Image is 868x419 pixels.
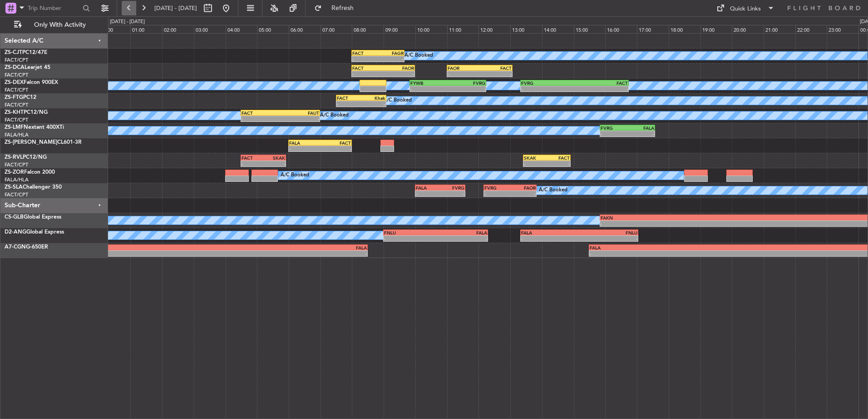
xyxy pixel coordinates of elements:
[183,251,367,256] div: -
[361,101,385,107] div: -
[263,161,285,166] div: -
[5,155,47,160] a: ZS-RVLPC12/NG
[361,95,385,101] div: Khak
[478,25,510,33] div: 12:00
[574,25,606,33] div: 15:00
[627,125,654,131] div: FALA
[242,110,280,116] div: FACT
[281,116,319,122] div: -
[10,18,99,32] button: Only With Activity
[579,230,637,235] div: FNLU
[352,65,383,71] div: FACT
[732,25,764,33] div: 20:00
[5,65,25,70] span: ZS-DCA
[5,176,29,183] a: FALA/HLA
[289,146,320,151] div: -
[524,155,547,161] div: SKAK
[669,25,700,33] div: 18:00
[5,229,64,235] a: D2-ANGGlobal Express
[521,230,579,235] div: FALA
[154,4,197,12] span: [DATE] - [DATE]
[226,25,257,33] div: 04:00
[5,125,24,130] span: ZS-LMF
[320,140,351,146] div: FACT
[521,86,574,92] div: -
[5,50,47,55] a: ZS-CJTPC12/47E
[410,80,448,86] div: FYWB
[24,22,96,28] span: Only With Activity
[5,229,26,235] span: D2-ANG
[242,161,263,166] div: -
[448,71,480,77] div: -
[601,221,767,226] div: -
[5,155,23,160] span: ZS-RVL
[542,25,574,33] div: 14:00
[5,95,36,100] a: ZS-FTGPC12
[242,155,263,161] div: FACT
[404,49,433,63] div: A/C Booked
[575,80,628,86] div: FACT
[637,25,669,33] div: 17:00
[547,161,570,166] div: -
[5,72,28,78] a: FACT/CPT
[5,140,82,145] a: ZS-[PERSON_NAME]CL601-3R
[5,95,23,100] span: ZS-FTG
[5,170,55,175] a: ZS-ZORFalcon 2000
[5,140,57,145] span: ZS-[PERSON_NAME]
[383,65,414,71] div: FAOR
[5,110,24,115] span: ZS-KHT
[28,1,80,15] input: Trip Number
[547,155,570,161] div: FACT
[448,86,486,92] div: -
[352,56,378,62] div: -
[436,230,487,235] div: FALA
[510,191,535,196] div: -
[415,25,447,33] div: 10:00
[795,25,827,33] div: 22:00
[524,161,547,166] div: -
[378,56,404,62] div: -
[383,71,414,77] div: -
[480,65,512,71] div: FACT
[590,251,763,256] div: -
[590,245,763,250] div: FALA
[310,1,365,15] button: Refresh
[448,65,480,71] div: FAOR
[99,25,131,33] div: 00:00
[194,25,226,33] div: 03:00
[827,25,858,33] div: 23:00
[539,184,567,197] div: A/C Booked
[378,50,404,56] div: FAGR
[384,25,415,33] div: 09:00
[700,25,732,33] div: 19:00
[324,5,362,11] span: Refresh
[183,245,367,250] div: FALA
[627,131,654,136] div: -
[5,87,28,93] a: FACT/CPT
[5,185,23,190] span: ZS-SLA
[447,25,479,33] div: 11:00
[289,25,321,33] div: 06:00
[5,80,58,85] a: ZS-DEXFalcon 900EX
[321,25,352,33] div: 07:00
[605,25,637,33] div: 16:00
[440,185,464,190] div: FVRG
[579,236,637,241] div: -
[730,5,761,14] div: Quick Links
[5,170,24,175] span: ZS-ZOR
[5,102,28,108] a: FACT/CPT
[352,71,383,77] div: -
[448,80,486,86] div: FVRG
[521,80,574,86] div: FVRG
[5,110,48,115] a: ZS-KHTPC12/NG
[484,191,510,196] div: -
[5,185,62,190] a: ZS-SLAChallenger 350
[764,25,795,33] div: 21:00
[480,71,512,77] div: -
[289,140,320,146] div: FALA
[5,80,24,85] span: ZS-DEX
[281,169,309,182] div: A/C Booked
[5,117,28,123] a: FACT/CPT
[242,116,280,122] div: -
[352,50,378,56] div: FACT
